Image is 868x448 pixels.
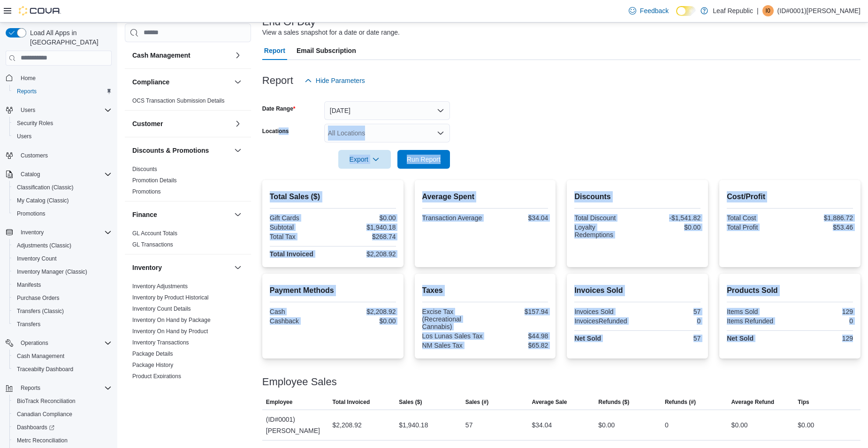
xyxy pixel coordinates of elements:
div: Total Tax [270,233,331,240]
span: Email Subscription [297,41,356,60]
span: Inventory [17,227,112,238]
button: Catalog [17,169,44,180]
span: Metrc Reconciliation [13,435,112,446]
p: | [757,5,759,16]
h3: Customer [132,119,163,128]
span: Refunds (#) [665,398,696,406]
button: Operations [2,336,115,350]
h2: Cost/Profit [727,191,853,202]
h3: Finance [132,210,157,219]
button: Customer [232,118,244,129]
a: Inventory by Product Historical [132,294,209,301]
div: $2,208.92 [332,419,361,431]
a: Feedback [625,1,672,20]
h3: Inventory [132,263,162,272]
span: Classification (Classic) [17,184,74,191]
span: Adjustments (Classic) [17,242,71,249]
button: Customer [132,119,230,128]
span: Reports [17,88,37,95]
a: Product Expirations [132,373,181,380]
div: $2,208.92 [335,250,396,258]
a: Home [17,73,39,84]
span: BioTrack Reconciliation [17,397,76,405]
div: $0.00 [335,317,396,325]
span: Dashboards [17,424,54,431]
h2: Average Spent [422,191,548,202]
div: 57 [640,308,700,315]
a: Inventory Count [13,253,61,264]
div: $53.46 [792,224,853,231]
span: Package Details [132,350,173,358]
button: Users [17,105,39,116]
a: GL Account Totals [132,230,177,237]
a: Traceabilty Dashboard [13,364,77,375]
span: Home [17,72,112,84]
strong: Net Sold [574,335,601,342]
div: Loyalty Redemptions [574,224,635,239]
span: Users [13,131,112,142]
button: Reports [9,85,115,98]
button: Reports [17,382,44,394]
button: Cash Management [232,50,244,61]
span: GL Account Totals [132,230,177,237]
span: Promotion Details [132,177,177,184]
span: Classification (Classic) [13,182,112,193]
strong: Net Sold [727,335,754,342]
h3: Compliance [132,77,169,87]
a: Inventory Manager (Classic) [13,266,91,277]
div: $0.00 [335,214,396,222]
button: Finance [232,209,244,220]
h2: Invoices Sold [574,285,700,296]
span: Discounts [132,165,157,173]
span: My Catalog (Classic) [17,197,69,204]
span: Metrc Reconciliation [17,437,68,444]
div: $2,208.92 [335,308,396,315]
a: Inventory On Hand by Package [132,317,211,323]
span: Average Refund [731,398,775,406]
div: $0.00 [640,224,700,231]
label: Date Range [262,105,296,112]
img: Cova [19,6,61,15]
button: Cash Management [9,350,115,363]
button: Users [9,130,115,143]
span: Cash Management [13,351,112,362]
button: Run Report [397,150,450,169]
a: Users [13,131,35,142]
h2: Discounts [574,191,700,202]
h2: Total Sales ($) [270,191,396,202]
button: Customers [2,149,115,162]
span: Refunds ($) [598,398,629,406]
div: 129 [792,308,853,315]
a: Classification (Classic) [13,182,77,193]
span: BioTrack Reconciliation [13,396,112,407]
span: Tips [798,398,809,406]
a: Manifests [13,279,45,291]
h3: Discounts & Promotions [132,146,209,155]
span: Purchase Orders [13,292,112,304]
button: Inventory [17,227,47,238]
a: Inventory On Hand by Product [132,328,208,335]
div: 57 [640,335,700,342]
span: Traceabilty Dashboard [17,366,73,373]
strong: Total Invoiced [270,250,313,258]
button: Security Roles [9,117,115,130]
div: 0 [640,317,700,325]
div: $34.04 [532,419,552,431]
span: Purchase Orders [17,294,60,302]
span: Canadian Compliance [17,411,72,418]
button: Inventory [132,263,230,272]
button: Traceabilty Dashboard [9,363,115,376]
span: Catalog [17,169,112,180]
div: Inventory [125,281,251,419]
span: Product Expirations [132,373,181,380]
button: [DATE] [324,101,450,120]
a: Promotions [13,208,49,219]
span: Users [17,133,31,140]
a: Canadian Compliance [13,409,76,420]
span: Load All Apps in [GEOGRAPHIC_DATA] [26,28,112,47]
h3: Employee Sales [262,376,337,388]
a: Package History [132,362,173,368]
button: Purchase Orders [9,291,115,305]
div: -$1,541.82 [640,214,700,222]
